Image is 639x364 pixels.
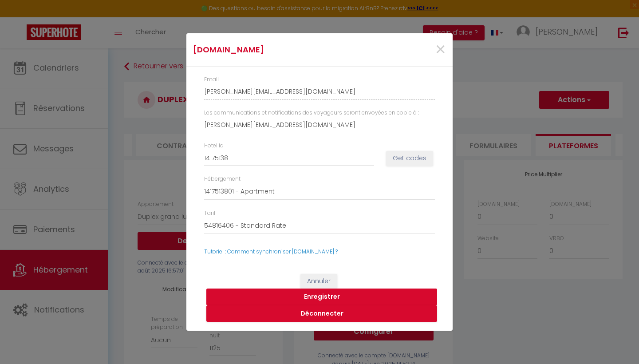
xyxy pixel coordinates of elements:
[204,109,419,117] label: Les communications et notifications des voyageurs seront envoyées en copie à :
[300,274,337,289] button: Annuler
[204,209,216,218] label: Tarif
[206,289,437,305] button: Enregistrer
[204,75,219,84] label: Email
[204,175,241,183] label: Hébergement
[435,40,446,59] button: Close
[206,305,437,322] button: Déconnecter
[204,248,338,255] a: Tutoriel : Comment synchroniser [DOMAIN_NAME] ?
[204,142,224,150] label: Hotel id
[193,44,358,56] h4: [DOMAIN_NAME]
[386,151,433,166] button: Get codes
[435,36,446,63] span: ×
